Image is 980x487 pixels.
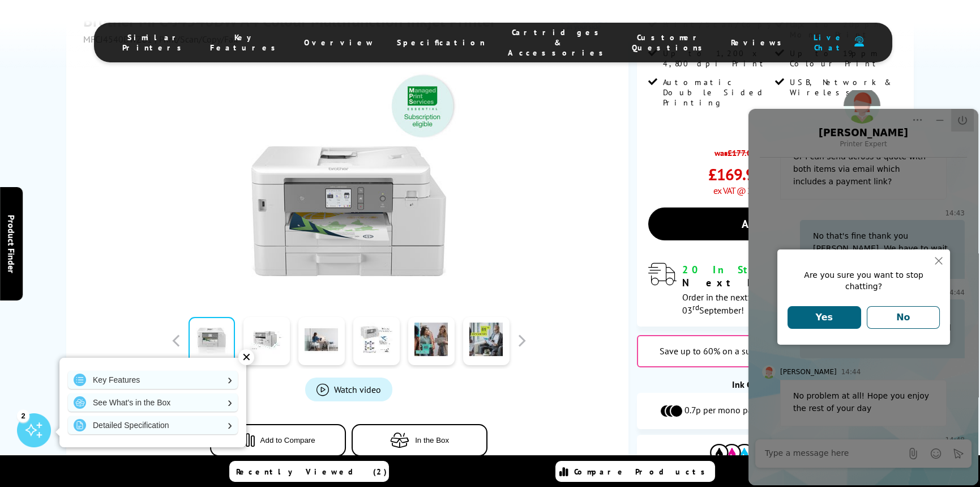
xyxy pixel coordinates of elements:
a: Key Features [68,371,238,389]
span: Specification [397,37,485,48]
span: was [708,142,763,158]
span: 0.7p per mono page [684,404,762,418]
img: Cartridges [710,444,767,461]
span: 20 In Stock [682,263,786,276]
span: USB, Network & Wireless [790,77,900,98]
a: See What's in the Box [68,393,238,412]
span: Watch video [334,384,381,395]
span: Overview [304,37,374,48]
span: Cartridges & Accessories [508,27,609,58]
button: In the Box [352,424,487,456]
span: Live Chat [810,32,849,53]
span: Recently Viewed (2) [236,467,387,477]
div: ✕ [238,349,254,365]
div: Ink Cartridge Costs [637,379,914,390]
a: Add to Basket [648,207,902,240]
a: Recently Viewed (2) [229,461,389,482]
span: In the Box [415,436,449,444]
span: Customer Questions [632,32,708,53]
span: Similar Printers [122,32,187,53]
span: £169.99 [708,164,763,185]
strike: £177.00 [727,147,756,158]
sup: rd [692,302,699,312]
span: Automatic Double Sided Printing [663,77,773,108]
img: user-headset-duotone.svg [854,36,864,47]
span: Add to Compare [260,436,315,444]
button: View Cartridges [645,443,905,462]
a: Product_All_Videos [305,378,392,401]
span: Reviews [731,37,788,48]
span: Product Finder [6,214,17,273]
span: Save up to 60% on a subscription plan [660,345,809,357]
div: modal_delivery [648,263,902,315]
div: 2 [17,409,29,422]
span: Compare Products [574,467,711,477]
span: Key Features [210,32,281,53]
a: Detailed Specification [68,416,238,434]
div: for FREE Next Day Delivery [682,263,902,289]
span: ex VAT @ 20% [713,185,763,196]
a: Compare Products [555,461,715,482]
iframe: chat window [747,90,980,487]
button: Add to Compare [210,424,346,456]
img: Brother MFC-J4540DW [238,67,460,290]
span: Order in the next for Free Delivery [DATE] 03 September! [682,291,870,316]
